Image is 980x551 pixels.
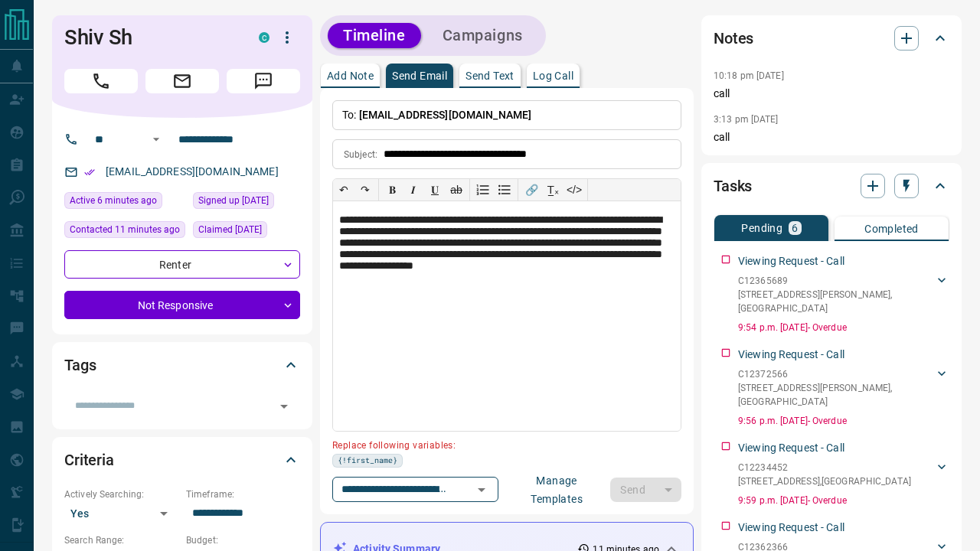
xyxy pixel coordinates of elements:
button: </> [563,179,585,201]
button: 𝑰 [403,179,424,201]
p: Add Note [327,70,374,81]
p: Search Range: [64,533,178,547]
div: Renter [64,250,300,279]
span: Message [227,69,300,93]
button: 𝐁 [381,179,403,201]
span: {!first_name} [338,455,397,467]
button: Numbered list [472,179,494,201]
span: Claimed [DATE] [198,222,262,237]
p: C12365689 [738,274,934,288]
p: Send Text [465,70,514,81]
h2: Tags [64,353,96,377]
svg: Email Verified [84,167,95,178]
button: ↷ [354,179,376,201]
p: Budget: [186,533,300,547]
p: Replace following variables: [332,434,671,454]
div: split button [610,478,681,502]
p: To: [332,100,681,130]
div: Sun Sep 14 2025 [64,192,185,214]
p: 9:54 p.m. [DATE] - Overdue [738,321,949,334]
p: call [714,129,949,145]
p: Pending [741,223,782,233]
span: Call [64,69,138,93]
p: Send Email [392,70,447,81]
a: [EMAIL_ADDRESS][DOMAIN_NAME] [106,165,279,178]
div: C12372566[STREET_ADDRESS][PERSON_NAME],[GEOGRAPHIC_DATA] [738,364,949,412]
button: Timeline [328,23,421,48]
p: 3:13 pm [DATE] [714,114,779,125]
p: Actively Searching: [64,487,178,501]
div: Yes [64,501,178,526]
p: call [714,86,949,102]
div: C12365689[STREET_ADDRESS][PERSON_NAME],[GEOGRAPHIC_DATA] [738,271,949,318]
button: 𝐔 [424,179,446,201]
button: Open [471,479,492,500]
p: 9:59 p.m. [DATE] - Overdue [738,494,949,507]
span: 𝐔 [431,184,439,196]
span: Contacted 11 minutes ago [70,222,180,237]
button: Campaigns [427,23,538,48]
p: Completed [864,223,919,234]
h1: Shiv Sh [64,25,236,50]
p: C12234452 [738,461,911,474]
button: Open [273,396,295,417]
p: Viewing Request - Call [738,440,844,456]
h2: Criteria [64,448,114,472]
p: [STREET_ADDRESS][PERSON_NAME] , [GEOGRAPHIC_DATA] [738,381,934,409]
p: C12372566 [738,367,934,381]
p: Viewing Request - Call [738,520,844,536]
button: ab [446,179,467,201]
div: Not Responsive [64,291,300,319]
div: C12234452[STREET_ADDRESS],[GEOGRAPHIC_DATA] [738,458,949,491]
div: Tags [64,347,300,383]
div: Notes [714,20,949,57]
p: Viewing Request - Call [738,253,844,269]
div: Sun Sep 14 2025 [64,221,185,243]
div: Sat Aug 02 2025 [193,192,300,214]
div: Criteria [64,442,300,478]
div: Mon Aug 04 2025 [193,221,300,243]
button: Open [147,130,165,148]
p: Log Call [533,70,573,81]
button: Manage Templates [503,478,610,502]
button: Bullet list [494,179,515,201]
p: 6 [792,223,798,233]
button: 🔗 [521,179,542,201]
p: Timeframe: [186,487,300,501]
s: ab [450,184,462,196]
p: Subject: [344,148,377,161]
span: Signed up [DATE] [198,193,269,208]
h2: Tasks [714,174,752,198]
span: Active 6 minutes ago [70,193,157,208]
p: [STREET_ADDRESS][PERSON_NAME] , [GEOGRAPHIC_DATA] [738,288,934,315]
span: Email [145,69,219,93]
div: Tasks [714,168,949,204]
span: [EMAIL_ADDRESS][DOMAIN_NAME] [359,109,532,121]
p: 9:56 p.m. [DATE] - Overdue [738,414,949,428]
p: Viewing Request - Call [738,347,844,363]
h2: Notes [714,26,753,51]
div: condos.ca [259,32,269,43]
button: ↶ [333,179,354,201]
p: [STREET_ADDRESS] , [GEOGRAPHIC_DATA] [738,474,911,488]
p: 10:18 pm [DATE] [714,70,784,81]
button: T̲ₓ [542,179,563,201]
